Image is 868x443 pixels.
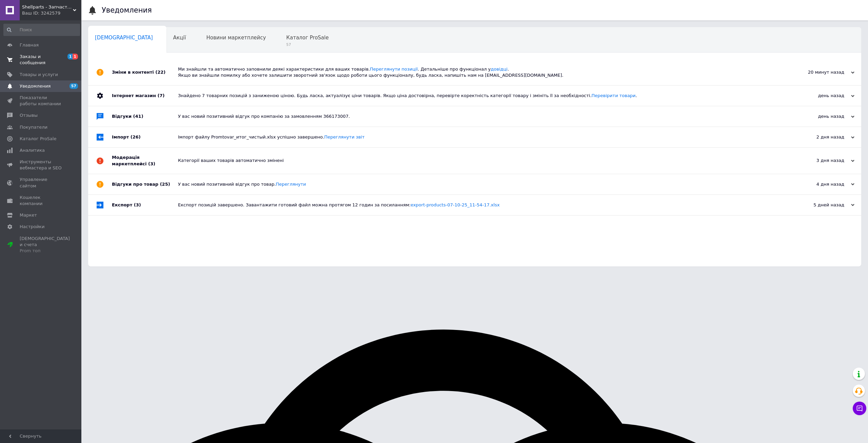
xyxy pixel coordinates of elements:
[22,10,81,16] div: Ваш ID: 3242579
[20,236,70,254] span: [DEMOGRAPHIC_DATA] и счета
[178,113,787,119] div: У вас новий позитивний відгук про компанію за замовленням 366173007.
[112,86,178,106] div: Інтернет магазин
[411,202,500,207] a: export-products-07-10-25_11-54-17.xlsx
[276,182,306,187] a: Переглянути
[20,159,63,171] span: Инструменты вебмастера и SEO
[787,69,854,75] div: 20 минут назад
[67,54,73,59] span: 1
[370,67,418,72] a: Переглянути позиції
[95,35,153,41] span: [DEMOGRAPHIC_DATA]
[20,83,51,89] span: Уведомления
[20,112,38,118] span: Отзывы
[286,35,329,41] span: Каталог ProSale
[20,147,45,153] span: Аналитика
[787,134,854,140] div: 2 дня назад
[286,42,329,47] span: 57
[178,181,787,187] div: У вас новий позитивний відгук про товар.
[20,42,39,48] span: Главная
[324,134,364,140] a: Переглянути звіт
[20,54,63,66] span: Заказы и сообщения
[491,67,508,72] a: довідці
[155,70,165,75] span: (22)
[20,248,70,254] div: Prom топ
[178,158,787,164] div: Категорії ваших товарів автоматично змінені
[112,195,178,215] div: Експорт
[178,93,787,99] div: Знайдено 7 товарних позицій з заниженою ціною. Будь ласка, актуалізує ціни товарів. Якщо ціна дос...
[20,95,63,107] span: Показатели работы компании
[22,4,73,10] span: Shellparts - Запчасти для вашего автомобиля
[20,177,63,189] span: Управление сайтом
[787,113,854,119] div: день назад
[112,127,178,147] div: Імпорт
[73,54,78,59] span: 1
[20,72,58,78] span: Товары и услуги
[853,402,866,415] button: Чат с покупателем
[20,212,37,218] span: Маркет
[20,224,44,230] span: Настройки
[157,93,164,98] span: (7)
[131,134,141,140] span: (26)
[20,195,63,207] span: Кошелек компании
[20,136,56,142] span: Каталог ProSale
[3,24,80,36] input: Поиск
[102,6,152,14] h1: Уведомления
[787,202,854,208] div: 5 дней назад
[787,181,854,187] div: 4 дня назад
[20,124,47,130] span: Покупатели
[178,66,787,78] div: Ми знайшли та автоматично заповнили деякі характеристики для ваших товарів. . Детальніше про функ...
[787,93,854,99] div: день назад
[592,93,636,98] a: Перевірити товари
[173,35,186,41] span: Акції
[134,202,141,207] span: (3)
[112,106,178,127] div: Відгуки
[206,35,266,41] span: Новини маркетплейсу
[787,158,854,164] div: 3 дня назад
[160,182,170,187] span: (25)
[112,148,178,173] div: Модерація маркетплейсі
[112,174,178,195] div: Відгуки про товар
[70,83,78,89] span: 57
[178,202,787,208] div: Експорт позицій завершено. Завантажити готовий файл можна протягом 12 годин за посиланням:
[112,59,178,85] div: Зміни в контенті
[178,134,787,140] div: Імпорт файлу Promtovar_итог_чистый.xlsx успішно завершено.
[133,114,143,119] span: (41)
[148,161,155,166] span: (3)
